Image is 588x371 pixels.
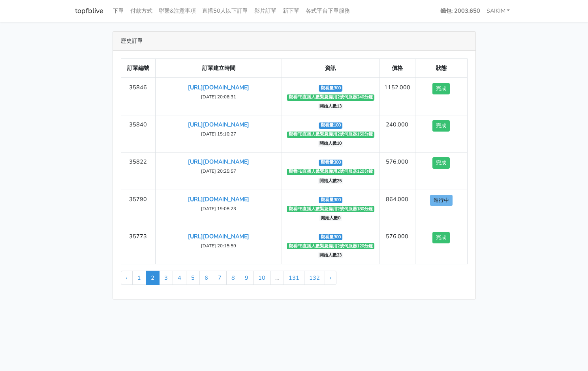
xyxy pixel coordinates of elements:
small: [DATE] 20:15:59 [201,243,236,249]
td: 240.000 [379,115,415,153]
span: 觀看FB直播人數緊急備用2號伺服器120分鐘 [287,169,374,175]
span: 觀看量100 [319,122,342,129]
button: 進行中 [430,195,453,206]
a: [URL][DOMAIN_NAME] [188,232,249,240]
span: 觀看FB直播人數緊急備用2號伺服器180分鐘 [287,206,374,212]
td: 35846 [121,78,156,115]
a: 新下單 [280,3,302,19]
th: 訂單建立時間 [156,59,282,78]
span: 觀看FB直播人數緊急備用2號伺服器240分鐘 [287,94,374,101]
button: 完成 [432,120,450,132]
a: 8 [226,271,240,285]
span: 觀看量300 [319,85,342,91]
a: [URL][DOMAIN_NAME] [188,121,249,128]
a: 131 [284,271,304,285]
small: [DATE] 19:08:23 [201,205,236,212]
a: 直播50人以下訂單 [199,3,251,19]
a: [URL][DOMAIN_NAME] [188,158,249,166]
td: 35773 [121,227,156,264]
th: 資訊 [282,59,379,78]
a: 6 [199,271,213,285]
td: 35790 [121,190,156,227]
span: 2 [146,271,160,285]
a: 錢包: 2003.650 [437,3,483,19]
a: 7 [213,271,227,285]
td: 35840 [121,115,156,153]
span: 觀看FB直播人數緊急備用2號伺服器150分鐘 [287,132,374,138]
th: 價格 [379,59,415,78]
a: 影片訂單 [251,3,280,19]
span: 開始人數0 [319,215,342,221]
button: 完成 [432,157,450,169]
td: 1152.000 [379,78,415,115]
a: 各式平台下單服務 [302,3,353,19]
span: 開始人數13 [318,104,344,110]
a: 1 [132,271,146,285]
td: 576.000 [379,153,415,190]
a: 付款方式 [127,3,156,19]
a: 聯繫&注意事項 [156,3,199,19]
a: 132 [304,271,325,285]
a: 3 [159,271,173,285]
td: 35822 [121,153,156,190]
strong: 錢包: 2003.650 [440,7,480,15]
a: [URL][DOMAIN_NAME] [188,83,249,91]
small: [DATE] 15:10:27 [201,131,236,137]
a: topfblive [75,3,103,19]
td: 576.000 [379,227,415,264]
span: 開始人數23 [318,252,344,258]
span: 觀看量300 [319,197,342,203]
th: 訂單編號 [121,59,156,78]
button: 完成 [432,83,450,94]
span: 觀看量300 [319,160,342,166]
a: 下單 [110,3,127,19]
small: [DATE] 20:25:57 [201,168,236,174]
a: [URL][DOMAIN_NAME] [188,195,249,203]
span: 開始人數10 [318,141,344,147]
td: 864.000 [379,190,415,227]
span: 觀看量300 [319,234,342,240]
a: SAIKIM [483,3,513,19]
span: 觀看FB直播人數緊急備用2號伺服器120分鐘 [287,243,374,249]
a: 4 [173,271,186,285]
a: « Previous [121,271,133,285]
small: [DATE] 20:06:31 [201,94,236,100]
a: 9 [240,271,254,285]
th: 狀態 [415,59,467,78]
a: 5 [186,271,200,285]
button: 完成 [432,232,450,243]
a: 10 [253,271,271,285]
div: 歷史訂單 [113,32,475,51]
a: Next » [325,271,336,285]
span: 開始人數25 [318,178,344,184]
